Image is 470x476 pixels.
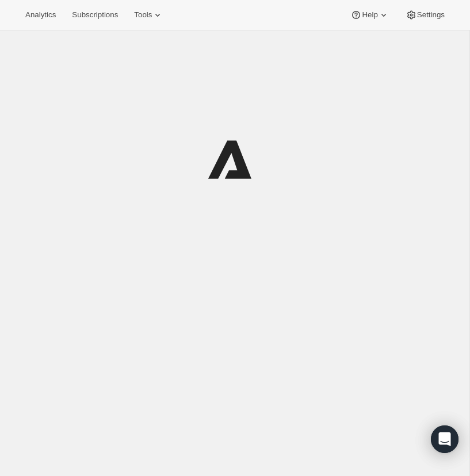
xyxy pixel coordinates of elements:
[72,10,118,20] span: Subscriptions
[417,10,445,20] span: Settings
[343,7,396,23] button: Help
[65,7,125,23] button: Subscriptions
[431,425,458,453] div: Open Intercom Messenger
[362,10,377,20] span: Help
[18,7,63,23] button: Analytics
[399,7,452,23] button: Settings
[127,7,170,23] button: Tools
[25,10,56,20] span: Analytics
[134,10,152,20] span: Tools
